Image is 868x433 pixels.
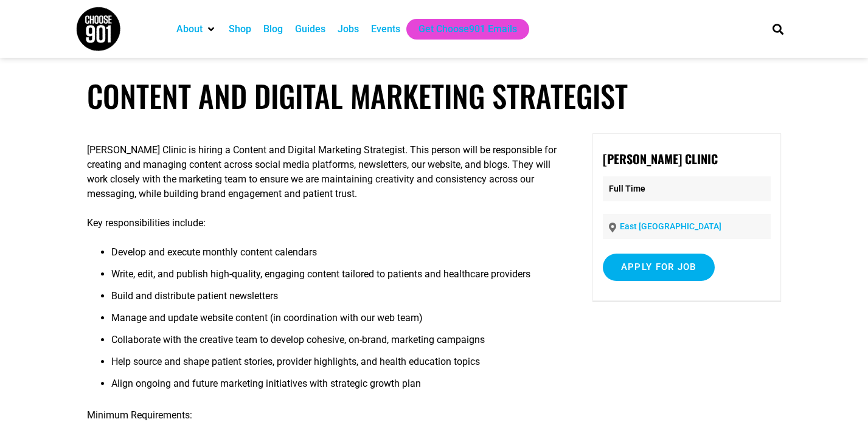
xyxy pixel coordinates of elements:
p: Minimum Requirements: [87,408,558,423]
a: Jobs [338,22,359,36]
li: Help source and shape patient stories, provider highlights, and health education topics [111,355,558,376]
a: East [GEOGRAPHIC_DATA] [620,221,721,231]
a: About [176,22,203,36]
a: Blog [263,22,283,36]
div: Search [768,19,788,39]
li: Align ongoing and future marketing initiatives with strategic growth plan [111,376,558,398]
div: About [170,19,223,40]
a: Guides [295,22,325,36]
input: Apply for job [603,254,715,281]
li: Collaborate with the creative team to develop cohesive, on-brand, marketing campaigns [111,333,558,355]
li: Manage and update website content (in coordination with our web team) [111,311,558,333]
nav: Main nav [170,19,752,40]
p: Key responsibilities include: [87,216,558,230]
li: Write, edit, and publish high-quality, engaging content tailored to patients and healthcare provi... [111,267,558,289]
a: Events [371,22,400,36]
li: Build and distribute patient newsletters [111,289,558,311]
p: Full Time [603,176,771,201]
li: Develop and execute monthly content calendars [111,245,558,267]
strong: [PERSON_NAME] Clinic [603,150,718,168]
h1: Content and Digital Marketing Strategist [87,78,782,114]
a: Get Choose901 Emails [418,22,517,36]
p: [PERSON_NAME] Clinic is hiring a Content and Digital Marketing Strategist. This person will be re... [87,143,558,201]
a: Shop [229,22,251,36]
